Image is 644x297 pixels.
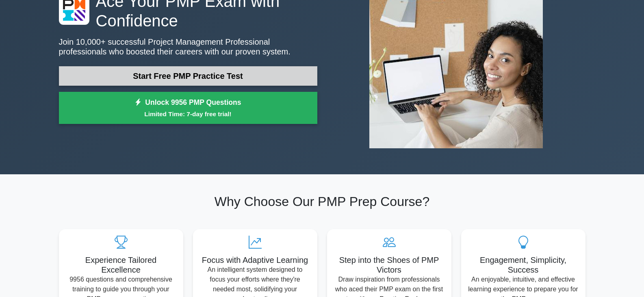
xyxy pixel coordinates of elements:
[69,109,307,119] small: Limited Time: 7-day free trial!
[468,255,579,275] h5: Engagement, Simplicity, Success
[199,255,311,265] h5: Focus with Adaptive Learning
[59,92,317,124] a: Unlock 9956 PMP QuestionsLimited Time: 7-day free trial!
[59,66,317,86] a: Start Free PMP Practice Test
[59,194,585,209] h2: Why Choose Our PMP Prep Course?
[59,37,317,56] p: Join 10,000+ successful Project Management Professional professionals who boosted their careers w...
[334,255,445,275] h5: Step into the Shoes of PMP Victors
[65,255,177,275] h5: Experience Tailored Excellence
